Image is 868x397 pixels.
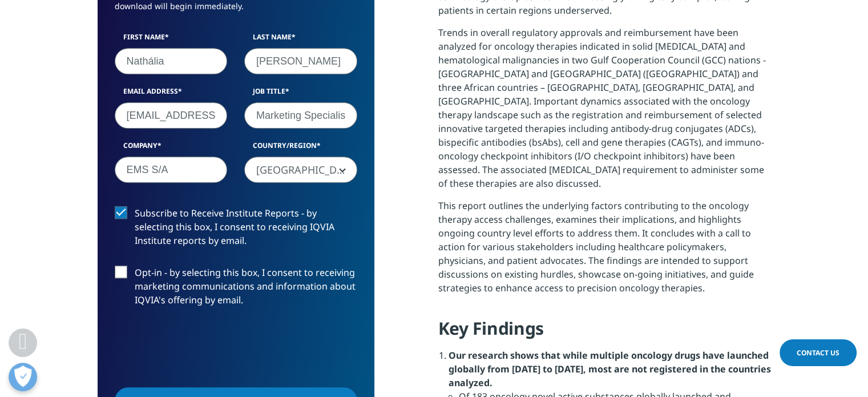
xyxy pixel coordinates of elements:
label: Email Address [115,86,228,102]
h4: Key Findings [438,317,771,348]
label: Job Title [244,86,357,102]
a: Contact Us [780,339,857,366]
label: Country/Region [244,141,357,157]
span: Brazil [244,157,357,183]
label: Opt-in - by selecting this box, I consent to receiving marketing communications and information a... [115,266,357,313]
label: Subscribe to Receive Institute Reports - by selecting this box, I consent to receiving IQVIA Inst... [115,206,357,254]
label: Company [115,141,228,157]
p: Trends in overall regulatory approvals and reimbursement have been analyzed for oncology therapie... [438,26,771,199]
strong: Our research shows that while multiple oncology drugs have launched globally from [DATE] to [DATE... [449,349,771,389]
iframe: reCAPTCHA [115,325,288,370]
label: Last Name [244,32,357,48]
span: Contact Us [797,348,839,358]
button: Abrir preferências [9,363,37,391]
label: First Name [115,32,228,48]
span: Brazil [245,157,357,183]
p: This report outlines the underlying factors contributing to the oncology therapy access challenge... [438,199,771,303]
